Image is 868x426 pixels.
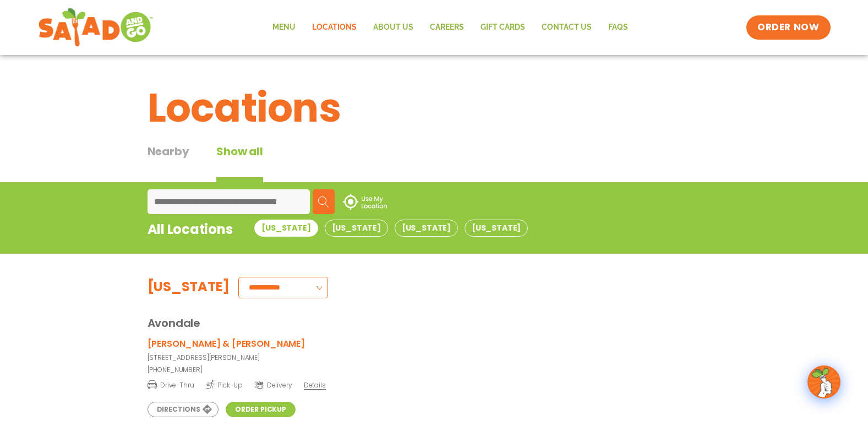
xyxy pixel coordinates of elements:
[148,353,330,363] p: [STREET_ADDRESS][PERSON_NAME]
[264,15,636,40] nav: Menu
[226,402,296,417] a: Order Pickup
[148,298,721,331] div: Avondale
[395,220,458,237] button: [US_STATE]
[148,402,219,417] a: Directions
[318,196,329,207] img: search.svg
[343,194,387,209] img: use-location.svg
[38,6,154,50] img: new-SAG-logo-768×292
[600,15,636,40] a: FAQs
[365,15,422,40] a: About Us
[254,220,534,247] div: Tabbed content
[216,143,263,182] button: Show all
[254,220,318,237] button: [US_STATE]
[148,143,189,182] div: Nearby
[325,220,388,237] button: [US_STATE]
[148,365,330,375] a: [PHONE_NUMBER]
[422,15,472,40] a: Careers
[148,220,233,247] div: All Locations
[148,379,194,390] span: Drive-Thru
[148,337,305,351] h3: [PERSON_NAME] & [PERSON_NAME]
[264,15,304,40] a: Menu
[148,277,230,298] div: [US_STATE]
[465,220,528,237] button: [US_STATE]
[206,379,243,390] span: Pick-Up
[809,367,839,397] img: wpChatIcon
[757,21,819,34] span: ORDER NOW
[148,337,330,363] a: [PERSON_NAME] & [PERSON_NAME][STREET_ADDRESS][PERSON_NAME]
[533,15,600,40] a: Contact Us
[148,78,721,138] h1: Locations
[148,143,291,182] div: Tabbed content
[472,15,533,40] a: GIFT CARDS
[304,15,365,40] a: Locations
[304,380,326,390] span: Details
[254,380,292,390] span: Delivery
[746,15,830,40] a: ORDER NOW
[148,381,326,389] a: Drive-Thru Pick-Up Delivery Details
